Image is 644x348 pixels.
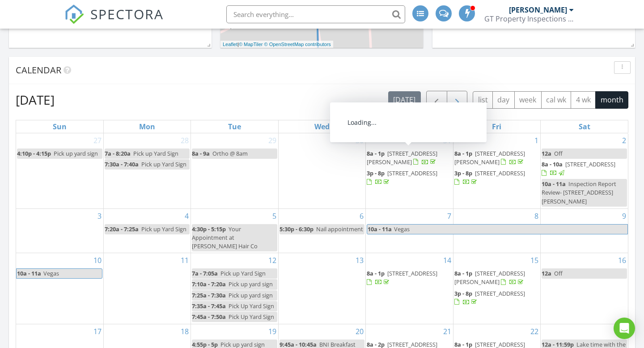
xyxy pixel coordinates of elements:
a: Go to August 11, 2025 [179,253,191,267]
a: Tuesday [226,120,243,133]
span: [STREET_ADDRESS][PERSON_NAME] [367,149,437,166]
a: 8a - 1p [STREET_ADDRESS][PERSON_NAME] [454,149,525,166]
span: 4:10p - 4:15p [17,149,51,157]
span: 3p - 8p [367,169,385,177]
td: Go to July 27, 2025 [16,133,103,208]
span: 3p - 8p [454,289,472,297]
td: Go to August 15, 2025 [453,253,540,324]
span: 8a - 1p [367,149,385,157]
a: 8a - 1p [STREET_ADDRESS] [367,269,437,286]
div: [PERSON_NAME] [509,5,567,14]
button: Next month [447,91,468,109]
td: Go to August 9, 2025 [541,208,628,253]
span: 10a - 11a [17,269,42,278]
a: 3p - 8p [STREET_ADDRESS] [454,289,539,308]
a: © MapTiler [239,42,263,47]
a: Go to July 30, 2025 [354,133,365,148]
a: Go to July 31, 2025 [441,133,453,148]
span: 8a - 1p [454,269,472,277]
a: SPECTORA [64,12,164,31]
button: list [473,91,493,109]
span: 7a - 7:05a [192,269,218,277]
span: Vegas [394,225,410,233]
td: Go to July 30, 2025 [278,133,365,208]
a: 8a - 1p [STREET_ADDRESS] [367,268,452,288]
img: The Best Home Inspection Software - Spectora [64,4,84,24]
a: Go to August 20, 2025 [354,324,365,339]
a: Go to August 22, 2025 [529,324,540,339]
span: 8a - 9a [192,149,210,157]
span: 12a [542,269,551,277]
a: Go to August 5, 2025 [271,209,278,223]
span: Pick up Yard Sign [141,160,186,168]
button: day [492,91,515,109]
a: Go to August 17, 2025 [92,324,103,339]
span: Pick up yard sign [54,149,98,157]
a: Go to August 19, 2025 [267,324,278,339]
span: 7:35a - 7:45a [192,302,226,310]
span: Vegas [43,269,59,277]
a: 8a - 1p [STREET_ADDRESS][PERSON_NAME] [367,149,437,166]
span: Pick up Yard Sign [141,225,186,233]
td: Go to August 13, 2025 [278,253,365,324]
a: Go to August 10, 2025 [92,253,103,267]
button: month [595,91,628,109]
span: [STREET_ADDRESS] [475,169,525,177]
a: Go to August 3, 2025 [96,209,103,223]
span: 7:20a - 7:25a [105,225,139,233]
span: [STREET_ADDRESS][PERSON_NAME] [454,269,525,286]
button: 4 wk [571,91,596,109]
td: Go to August 11, 2025 [103,253,191,324]
a: © OpenStreetMap contributors [264,42,331,47]
div: | [220,41,333,48]
span: Pick up Yard Sign [133,149,178,157]
span: 7:10a - 7:20a [192,280,226,288]
td: Go to August 6, 2025 [278,208,365,253]
a: Leaflet [223,42,237,47]
a: 8a - 1p [STREET_ADDRESS][PERSON_NAME] [367,149,452,168]
span: Calendar [16,64,61,76]
td: Go to August 2, 2025 [541,133,628,208]
td: Go to August 14, 2025 [366,253,453,324]
span: [STREET_ADDRESS] [475,289,525,297]
a: 3p - 8p [STREET_ADDRESS] [367,168,452,187]
td: Go to August 4, 2025 [103,208,191,253]
a: 3p - 8p [STREET_ADDRESS] [454,168,539,187]
a: 8a - 1p [STREET_ADDRESS][PERSON_NAME] [454,269,525,286]
span: 5:30p - 6:30p [280,225,314,233]
td: Go to July 31, 2025 [366,133,453,208]
a: Sunday [51,120,68,133]
a: 8a - 10a [STREET_ADDRESS] [542,159,627,178]
a: Go to July 28, 2025 [179,133,191,148]
span: 8a - 1p [454,149,472,157]
td: Go to August 16, 2025 [541,253,628,324]
a: 8a - 1p [STREET_ADDRESS][PERSON_NAME] [454,268,539,288]
a: Go to August 1, 2025 [533,133,540,148]
span: Pick up Yard Sign [220,269,266,277]
a: Go to August 12, 2025 [267,253,278,267]
span: SPECTORA [90,4,164,23]
span: Ortho @ 8am [212,149,248,157]
a: 3p - 8p [STREET_ADDRESS] [454,289,525,306]
span: Pick up yard sign [229,291,273,299]
button: cal wk [541,91,572,109]
a: 3p - 8p [STREET_ADDRESS] [367,169,437,186]
td: Go to August 10, 2025 [16,253,103,324]
span: Pick Up Yard Sign [229,313,274,321]
button: week [514,91,542,109]
span: 10a - 11a [542,180,566,188]
span: 8a - 1p [367,269,385,277]
a: Friday [490,120,503,133]
a: Go to August 14, 2025 [441,253,453,267]
td: Go to July 28, 2025 [103,133,191,208]
span: 12a [542,149,551,157]
a: Go to July 27, 2025 [92,133,103,148]
td: Go to August 8, 2025 [453,208,540,253]
span: 8a - 10a [542,160,563,168]
span: [STREET_ADDRESS] [565,160,615,168]
a: Go to August 7, 2025 [445,209,453,223]
span: 7:45a - 7:50a [192,313,226,321]
span: Inspection Report Review- [STREET_ADDRESS][PERSON_NAME] [542,180,616,205]
input: Search everything... [226,5,405,23]
a: Go to August 21, 2025 [441,324,453,339]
